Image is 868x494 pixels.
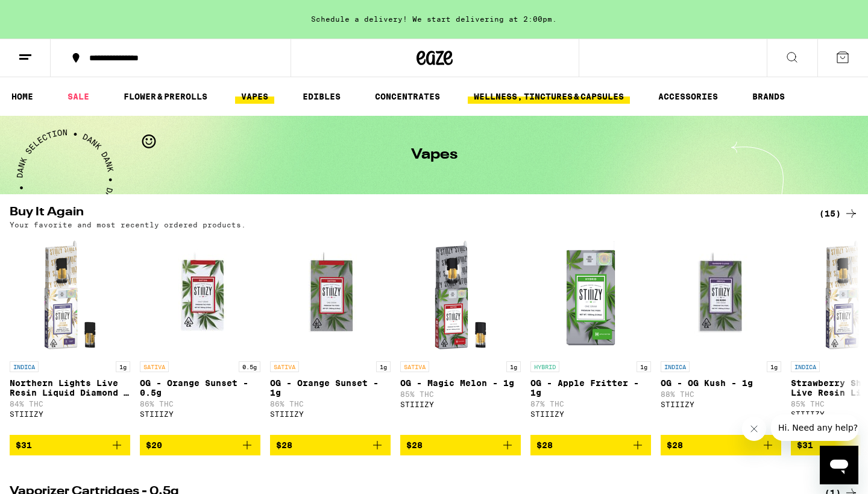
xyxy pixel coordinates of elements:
a: FLOWER & PREROLLS [118,89,213,104]
button: Add to bag [661,435,781,455]
a: CONCENTRATES [369,89,446,104]
a: Open page for OG - OG Kush - 1g from STIIIZY [661,235,781,435]
h1: Vapes [411,148,458,162]
button: Add to bag [530,435,651,455]
span: $31 [797,440,813,450]
img: STIIIZY - OG - OG Kush - 1g [661,235,781,355]
a: WELLNESS, TINCTURES & CAPSULES [468,89,630,104]
button: Add to bag [270,435,391,455]
p: OG - Orange Sunset - 0.5g [140,378,260,397]
p: Northern Lights Live Resin Liquid Diamond - 1g [10,378,130,397]
span: $28 [406,440,423,450]
a: Open page for OG - Magic Melon - 1g from STIIIZY [400,235,521,435]
button: Add to bag [140,435,260,455]
p: 88% THC [661,390,781,398]
div: STIIIZY [400,401,521,408]
p: OG - Apple Fritter - 1g [530,378,651,397]
button: Add to bag [400,435,521,455]
p: Your favorite and most recently ordered products. [10,221,246,229]
a: ACCESSORIES [652,89,724,104]
a: EDIBLES [297,89,347,104]
p: OG - OG Kush - 1g [661,378,781,388]
p: 86% THC [270,400,391,408]
h2: Buy It Again [10,206,799,221]
a: Open page for OG - Orange Sunset - 1g from STIIIZY [270,235,391,435]
p: 1g [376,361,391,372]
p: 1g [506,361,521,372]
img: STIIIZY - Northern Lights Live Resin Liquid Diamond - 1g [10,235,130,355]
a: BRANDS [746,89,791,104]
img: STIIIZY - OG - Magic Melon - 1g [400,235,521,355]
span: $31 [16,440,32,450]
div: STIIIZY [270,410,391,418]
a: (15) [819,206,858,221]
iframe: Close message [742,417,766,441]
p: INDICA [791,361,820,372]
iframe: Message from company [771,414,858,441]
a: VAPES [235,89,274,104]
a: Open page for Northern Lights Live Resin Liquid Diamond - 1g from STIIIZY [10,235,130,435]
p: SATIVA [270,361,299,372]
p: HYBRID [530,361,559,372]
img: STIIIZY - OG - Apple Fritter - 1g [530,235,651,355]
p: SATIVA [140,361,169,372]
p: INDICA [661,361,690,372]
img: STIIIZY - OG - Orange Sunset - 0.5g [140,235,260,355]
p: 84% THC [10,400,130,408]
span: $20 [146,440,162,450]
span: $28 [276,440,292,450]
p: 0.5g [239,361,260,372]
p: OG - Orange Sunset - 1g [270,378,391,397]
p: 1g [767,361,781,372]
p: 86% THC [140,400,260,408]
a: HOME [5,89,39,104]
img: STIIIZY - OG - Orange Sunset - 1g [270,235,391,355]
p: 85% THC [400,390,521,398]
iframe: Button to launch messaging window [820,446,858,484]
p: INDICA [10,361,39,372]
span: $28 [667,440,683,450]
div: STIIIZY [140,410,260,418]
div: STIIIZY [10,410,130,418]
button: Add to bag [10,435,130,455]
p: 87% THC [530,400,651,408]
p: OG - Magic Melon - 1g [400,378,521,388]
span: $28 [536,440,553,450]
a: Open page for OG - Orange Sunset - 0.5g from STIIIZY [140,235,260,435]
div: STIIIZY [530,410,651,418]
p: 1g [637,361,651,372]
div: STIIIZY [661,401,781,408]
p: 1g [116,361,130,372]
a: Open page for OG - Apple Fritter - 1g from STIIIZY [530,235,651,435]
p: SATIVA [400,361,429,372]
a: SALE [61,89,95,104]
